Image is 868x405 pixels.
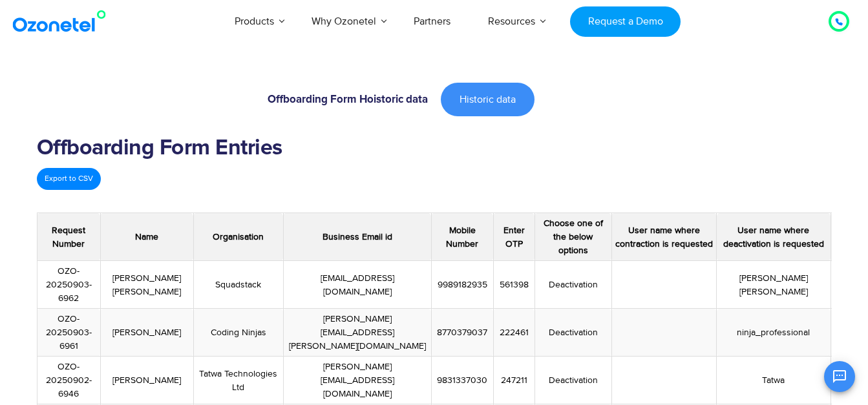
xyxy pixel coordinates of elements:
td: OZO-20250903-6962 [37,261,100,309]
td: [EMAIL_ADDRESS][DOMAIN_NAME] [283,261,431,309]
span: Historic data [460,94,516,105]
h6: Offboarding Form Hoistoric data [43,94,428,105]
th: User name where contraction is requested [611,213,716,261]
td: Coding Ninjas [193,309,283,357]
td: [PERSON_NAME][EMAIL_ADDRESS][DOMAIN_NAME] [283,357,431,404]
td: 561398 [493,261,535,309]
td: [PERSON_NAME][EMAIL_ADDRESS][PERSON_NAME][DOMAIN_NAME] [283,309,431,357]
th: Business Email id [283,213,431,261]
th: Mobile Number [431,213,493,261]
a: Historic data [441,83,535,116]
td: Tatwa [717,357,831,404]
th: Request Number [37,213,100,261]
td: [PERSON_NAME] [PERSON_NAME] [717,261,831,309]
th: User name where deactivation is requested [717,213,831,261]
td: [PERSON_NAME] [100,357,193,404]
th: Enter OTP [493,213,535,261]
td: OZO-20250903-6961 [37,309,100,357]
td: ninja_professional [717,309,831,357]
th: Name [100,213,193,261]
td: Tatwa Technologies Ltd [193,357,283,404]
td: Deactivation [535,357,611,404]
td: [PERSON_NAME] [PERSON_NAME] [100,261,193,309]
td: [PERSON_NAME] [100,309,193,357]
td: 8770379037 [431,309,493,357]
a: Request a Demo [570,6,681,37]
td: OZO-20250902-6946 [37,357,100,404]
td: 222461 [493,309,535,357]
td: 9989182935 [431,261,493,309]
td: Squadstack [193,261,283,309]
button: Open chat [824,361,855,392]
td: Deactivation [535,261,611,309]
th: Organisation [193,213,283,261]
th: Choose one of the below options [535,213,611,261]
td: 247211 [493,357,535,404]
td: 9831337030 [431,357,493,404]
h2: Offboarding Form Entries [37,136,832,161]
a: Export to CSV [37,168,101,190]
td: Deactivation [535,309,611,357]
